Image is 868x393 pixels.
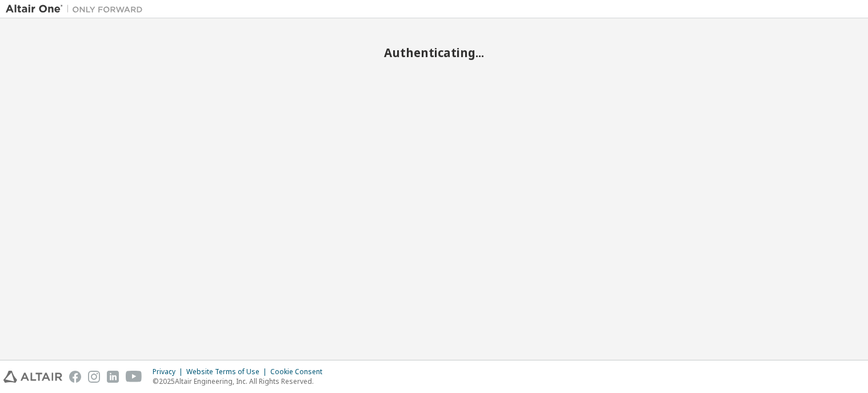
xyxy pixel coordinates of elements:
[270,367,329,376] div: Cookie Consent
[6,3,149,15] img: Altair One
[153,367,186,376] div: Privacy
[6,45,862,60] h2: Authenticating...
[126,371,142,383] img: youtube.svg
[107,371,119,383] img: linkedin.svg
[186,367,270,376] div: Website Terms of Use
[88,371,100,383] img: instagram.svg
[153,376,329,386] p: © 2025 Altair Engineering, Inc. All Rights Reserved.
[69,371,81,383] img: facebook.svg
[3,371,62,383] img: altair_logo.svg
